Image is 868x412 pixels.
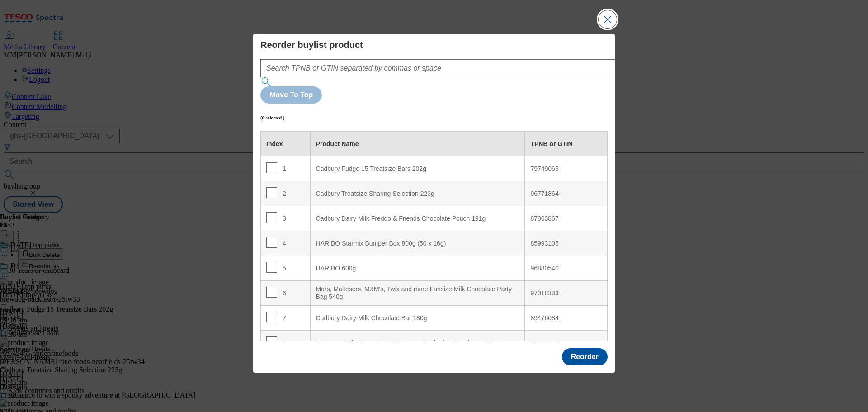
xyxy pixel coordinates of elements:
div: 87863867 [530,215,602,223]
input: Search TPNB or GTIN separated by commas or space [260,59,642,77]
div: 2 [266,187,305,200]
div: 4 [266,237,305,250]
div: Cadbury Treatsize Sharing Selection 223g [316,190,519,198]
button: Reorder [562,348,608,365]
div: 3 [266,212,305,225]
div: 7 [266,312,305,325]
h6: (0 selected ) [260,115,285,120]
div: 1 [266,162,305,175]
div: HARIBO 600g [316,265,519,273]
div: TPNB or GTIN [530,140,602,148]
div: 6 [266,287,305,300]
div: 96880540 [530,265,602,273]
div: 85993105 [530,240,602,248]
div: 79749065 [530,165,602,173]
div: Cadbury Dairy Milk Chocolate Bar 180g [316,314,519,322]
h4: Reorder buylist product [260,39,608,50]
div: Cadbury Dairy Milk Freddo & Friends Chocolate Pouch 191g [316,215,519,223]
button: Move To Top [260,86,322,104]
div: Index [266,140,305,148]
div: Maltesers Milk Chocolate & Honeycomb Sharing Pouch Bag 158g [316,339,519,347]
div: 89476084 [530,314,602,322]
button: Close Modal [599,10,617,28]
div: Mars, Maltesers, M&M's, Twix and more Funsize Milk Chocolate Party Bag 540g [316,285,519,301]
div: 96771864 [530,190,602,198]
div: Cadbury Fudge 15 Treatsize Bars 202g [316,165,519,173]
div: Modal [253,34,615,373]
div: 93992808 [530,339,602,347]
div: 8 [266,336,305,350]
div: HARIBO Starmix Bumper Box 800g (50 x 16g) [316,240,519,248]
div: 5 [266,262,305,275]
div: 97018333 [530,289,602,298]
div: Product Name [316,140,519,148]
